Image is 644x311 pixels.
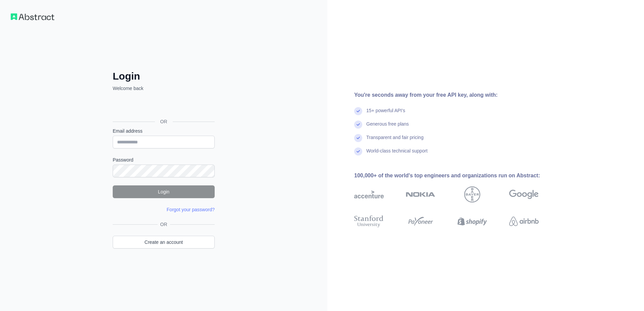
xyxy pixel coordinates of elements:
[113,70,215,82] h2: Login
[354,172,560,180] div: 100,000+ of the world's top engineers and organizations run on Abstract:
[354,107,362,115] img: check mark
[366,134,424,147] div: Transparent and fair pricing
[354,186,384,203] img: accenture
[354,214,384,229] img: stanford university
[113,157,215,163] label: Password
[509,214,539,229] img: airbnb
[113,85,215,92] p: Welcome back
[113,236,215,249] a: Create an account
[113,128,215,134] label: Email address
[458,214,487,229] img: shopify
[158,221,170,228] span: OR
[354,121,362,129] img: check mark
[155,118,173,125] span: OR
[366,107,405,121] div: 15+ powerful API's
[113,185,215,198] button: Login
[11,13,54,20] img: Workflow
[354,91,560,99] div: You're seconds away from your free API key, along with:
[167,207,215,212] a: Forgot your password?
[366,121,409,134] div: Generous free plans
[354,134,362,142] img: check mark
[406,214,435,229] img: payoneer
[406,186,435,203] img: nokia
[109,99,217,114] iframe: Sign in with Google Button
[354,147,362,155] img: check mark
[464,186,480,203] img: bayer
[509,186,539,203] img: google
[366,147,428,161] div: World-class technical support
